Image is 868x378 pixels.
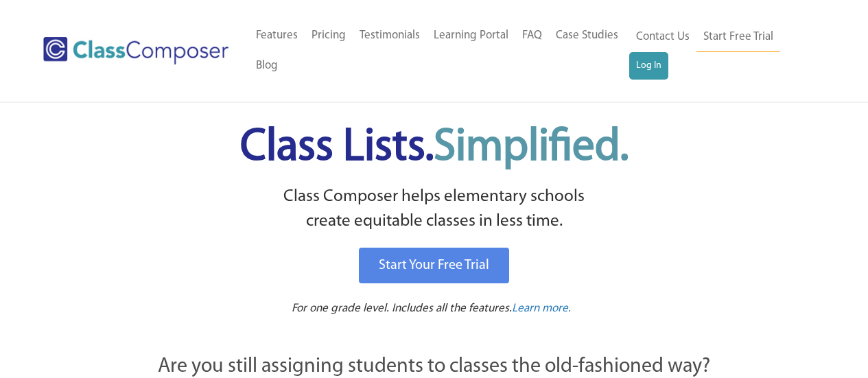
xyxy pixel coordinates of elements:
[353,21,427,51] a: Testimonials
[629,22,696,52] a: Contact Us
[359,248,509,283] a: Start Your Free Trial
[434,126,629,170] span: Simplified.
[292,303,512,314] span: For one grade level. Includes all the features.
[629,52,668,80] a: Log In
[379,259,489,272] span: Start Your Free Trial
[240,126,629,170] span: Class Lists.
[82,185,786,235] p: Class Composer helps elementary schools create equitable classes in less time.
[43,37,228,64] img: Class Composer
[696,22,780,53] a: Start Free Trial
[249,21,629,81] nav: Header Menu
[249,21,305,51] a: Features
[549,21,625,51] a: Case Studies
[629,22,814,80] nav: Header Menu
[512,303,571,314] span: Learn more.
[515,21,549,51] a: FAQ
[512,300,571,318] a: Learn more.
[249,51,285,81] a: Blog
[427,21,515,51] a: Learning Portal
[305,21,353,51] a: Pricing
